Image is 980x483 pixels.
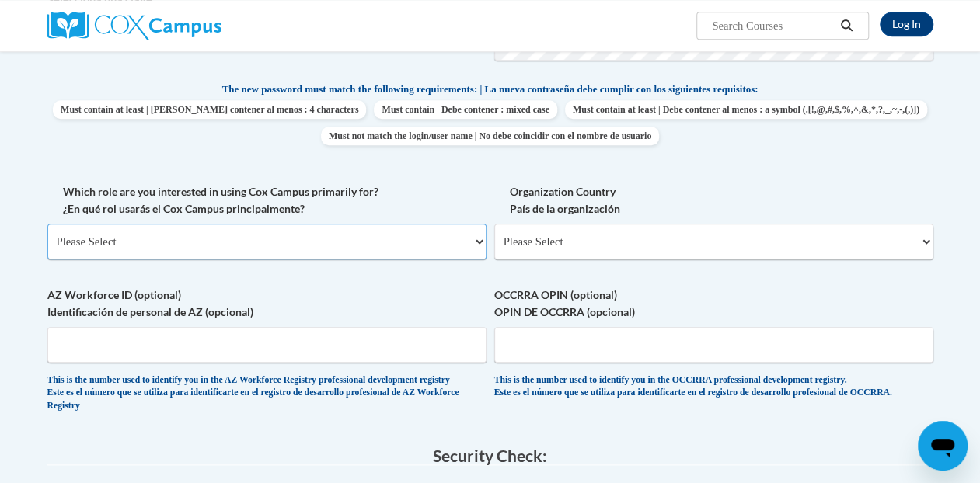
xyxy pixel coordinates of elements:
label: Organization Country País de la organización [494,183,933,217]
span: The new password must match the following requirements: | La nueva contraseña debe cumplir con lo... [222,82,759,96]
div: This is the number used to identify you in the AZ Workforce Registry professional development reg... [47,374,487,412]
span: Must not match the login/user name | No debe coincidir con el nombre de usuario [321,127,659,145]
div: This is the number used to identify you in the OCCRRA professional development registry. Este es ... [494,374,933,400]
span: Security Check: [433,446,547,465]
span: Must contain | Debe contener : mixed case [374,100,556,119]
iframe: Button to launch messaging window [918,421,968,471]
label: AZ Workforce ID (optional) Identificación de personal de AZ (opcional) [47,287,487,321]
label: Which role are you interested in using Cox Campus primarily for? ¿En qué rol usarás el Cox Campus... [47,183,487,217]
span: Must contain at least | Debe contener al menos : a symbol (.[!,@,#,$,%,^,&,*,?,_,~,-,(,)]) [565,100,927,119]
input: Search Courses [710,16,835,35]
span: Must contain at least | [PERSON_NAME] contener al menos : 4 characters [53,100,366,119]
button: Search [835,16,858,35]
img: Cox Campus [47,12,221,40]
a: Log In [880,12,933,36]
label: OCCRRA OPIN (optional) OPIN DE OCCRRA (opcional) [494,287,933,321]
